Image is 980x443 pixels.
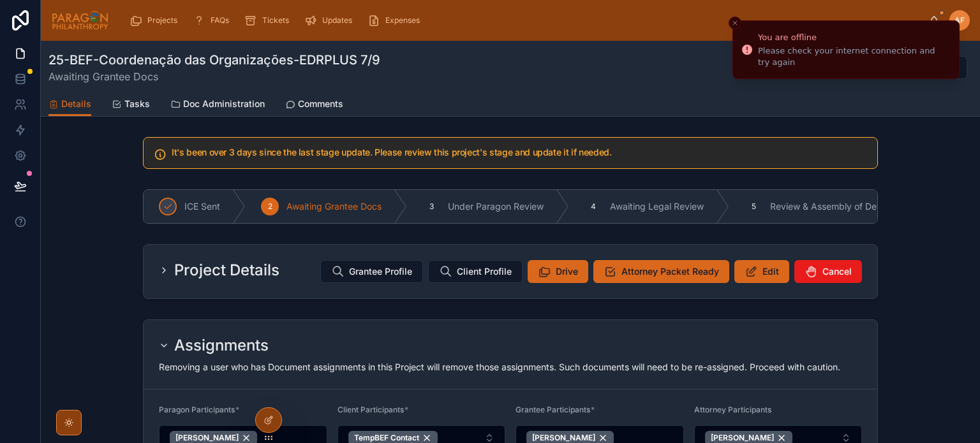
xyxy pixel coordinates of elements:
[711,433,774,443] span: [PERSON_NAME]
[119,6,929,34] div: scrollable content
[183,98,265,110] span: Doc Administration
[528,260,588,283] button: Drive
[516,405,590,414] span: Grantee Participants
[610,200,704,213] span: Awaiting Legal Review
[621,265,719,278] span: Attorney Packet Ready
[174,260,279,280] h2: Project Details
[159,405,235,414] span: Paragon Participants
[159,361,840,372] span: Removing a user who has Document assignments in this Project will remove those assignments. Such ...
[429,201,434,212] span: 3
[301,9,361,32] a: Updates
[61,98,91,110] span: Details
[48,69,380,84] span: Awaiting Grantee Docs
[241,9,298,32] a: Tickets
[51,10,109,31] img: App logo
[385,15,420,25] span: Expenses
[556,265,578,278] span: Drive
[354,433,419,443] span: TempBEF Contact
[112,92,150,118] a: Tasks
[591,201,596,212] span: 4
[174,335,269,356] h2: Assignments
[338,405,404,414] span: Client Participants
[770,200,916,213] span: Review & Assembly of Deliverables
[752,201,756,212] span: 5
[593,260,729,283] button: Attorney Packet Ready
[285,92,343,118] a: Comments
[147,15,177,25] span: Projects
[184,200,220,213] span: ICE Sent
[822,265,852,278] span: Cancel
[170,92,265,118] a: Doc Administration
[428,260,523,283] button: Client Profile
[172,148,867,157] h5: It's been over 3 days since the last stage update. Please review this project's stage and update ...
[349,265,412,278] span: Grantee Profile
[729,17,741,29] button: Close toast
[175,433,239,443] span: [PERSON_NAME]
[286,200,382,213] span: Awaiting Grantee Docs
[758,31,949,44] div: You are offline
[457,265,512,278] span: Client Profile
[211,15,229,25] span: FAQs
[694,405,771,414] span: Attorney Participants
[954,15,965,25] span: AF
[364,9,429,32] a: Expenses
[532,433,595,443] span: [PERSON_NAME]
[48,92,91,117] a: Details
[734,260,789,283] button: Edit
[189,9,238,32] a: FAQs
[124,98,150,110] span: Tasks
[322,15,352,25] span: Updates
[758,45,949,68] div: Please check your internet connection and try again
[320,260,423,283] button: Grantee Profile
[762,265,779,278] span: Edit
[298,98,343,110] span: Comments
[262,15,289,25] span: Tickets
[794,260,862,283] button: Cancel
[48,51,380,69] h1: 25-BEF-Coordenação das Organizações-EDRPLUS 7/9
[126,9,186,32] a: Projects
[268,201,272,212] span: 2
[448,200,544,213] span: Under Paragon Review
